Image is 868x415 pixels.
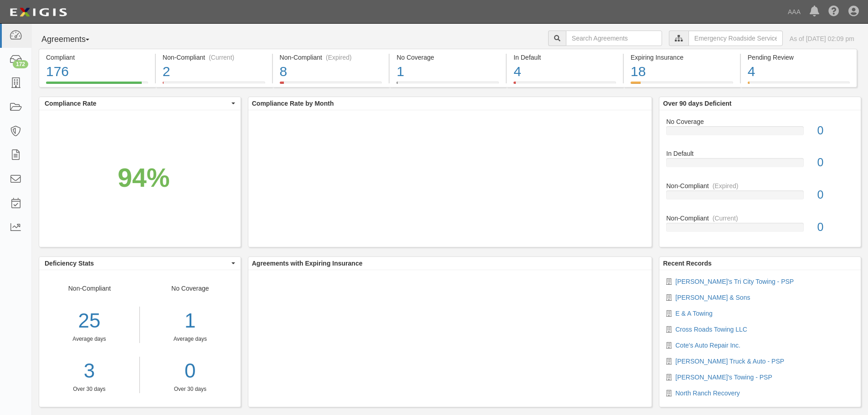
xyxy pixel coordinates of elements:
[507,82,623,89] a: In Default4
[675,310,712,317] a: E & A Towing
[39,257,241,270] button: Deficiency Stats
[624,82,740,89] a: Expiring Insurance18
[163,62,265,82] div: 2
[39,82,155,89] a: Compliant176
[140,284,241,393] div: No Coverage
[666,117,854,149] a: No Coverage0
[663,100,731,107] b: Over 90 days Deficient
[675,294,750,301] a: [PERSON_NAME] & Sons
[396,53,499,62] div: No Coverage
[39,385,139,393] div: Over 30 days
[566,31,662,46] input: Search Agreements
[147,335,234,343] div: Average days
[13,60,28,68] div: 172
[748,62,850,82] div: 4
[811,154,861,171] div: 0
[659,117,861,126] div: No Coverage
[147,357,234,385] a: 0
[163,53,265,62] div: Non-Compliant (Current)
[396,62,499,82] div: 1
[811,123,861,139] div: 0
[39,284,140,393] div: Non-Compliant
[45,259,229,268] span: Deficiency Stats
[252,260,363,267] b: Agreements with Expiring Insurance
[156,82,272,89] a: Non-Compliant(Current)2
[688,31,783,46] input: Emergency Roadside Service (ERS)
[39,97,241,110] button: Compliance Rate
[118,159,169,197] div: 94%
[675,358,784,365] a: [PERSON_NAME] Truck & Auto - PSP
[811,219,861,236] div: 0
[675,326,747,333] a: Cross Roads Towing LLC
[675,278,794,285] a: [PERSON_NAME]'s Tri City Towing - PSP
[783,3,805,21] a: AAA
[666,149,854,181] a: In Default0
[39,307,139,335] div: 25
[7,4,70,20] img: logo-5460c22ac91f19d4615b14bd174203de0afe785f0fc80cf4dbbc73dc1793850b.png
[748,53,850,62] div: Pending Review
[666,214,854,239] a: Non-Compliant(Current)0
[147,385,234,393] div: Over 30 days
[280,53,382,62] div: Non-Compliant (Expired)
[46,62,148,82] div: 176
[46,53,148,62] div: Compliant
[326,53,352,62] div: (Expired)
[273,82,389,89] a: Non-Compliant(Expired)8
[390,82,506,89] a: No Coverage1
[675,374,772,381] a: [PERSON_NAME]'s Towing - PSP
[39,357,139,385] a: 3
[39,31,107,49] button: Agreements
[666,181,854,214] a: Non-Compliant(Expired)0
[811,187,861,203] div: 0
[713,214,738,223] div: (Current)
[790,34,854,43] div: As of [DATE] 02:09 pm
[659,149,861,158] div: In Default
[741,82,857,89] a: Pending Review4
[675,342,740,349] a: Cote's Auto Repair Inc.
[209,53,234,62] div: (Current)
[45,99,229,108] span: Compliance Rate
[828,6,839,17] i: Help Center - Complianz
[631,62,733,82] div: 18
[713,181,739,190] div: (Expired)
[39,335,139,343] div: Average days
[514,53,616,62] div: In Default
[514,62,616,82] div: 4
[147,307,234,335] div: 1
[659,181,861,190] div: Non-Compliant
[675,389,740,397] a: North Ranch Recovery
[663,260,712,267] b: Recent Records
[280,62,382,82] div: 8
[631,53,733,62] div: Expiring Insurance
[252,100,334,107] b: Compliance Rate by Month
[659,214,861,223] div: Non-Compliant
